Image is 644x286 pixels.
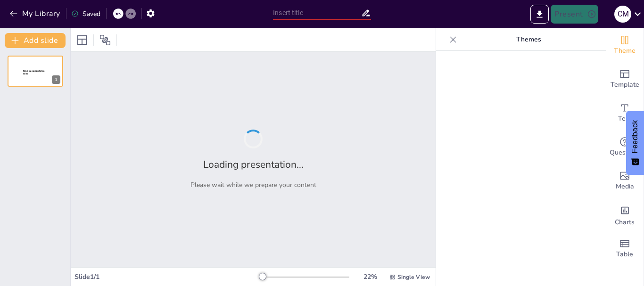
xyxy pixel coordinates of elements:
button: My Library [7,6,64,21]
div: 1 [52,75,60,84]
span: Theme [614,46,636,56]
div: Get real-time input from your audience [606,130,644,164]
div: Add text boxes [606,96,644,130]
div: Change the overall theme [606,28,644,62]
input: Insert title [273,6,361,20]
button: Present [551,5,598,24]
button: Feedback - Show survey [626,111,644,175]
span: Template [611,80,639,90]
button: C M [614,5,631,24]
div: Slide 1 / 1 [74,272,259,281]
span: Questions [610,147,640,158]
span: Table [616,249,633,260]
div: C M [614,6,631,23]
div: Add a table [606,232,644,266]
p: Themes [461,28,596,51]
button: Add slide [5,33,66,48]
div: Saved [71,9,100,18]
span: Single View [397,273,430,281]
div: 1 [8,56,63,87]
span: Feedback [631,120,639,153]
div: Add ready made slides [606,62,644,96]
p: Please wait while we prepare your content [190,180,316,189]
h2: Loading presentation... [203,158,304,171]
span: Charts [615,217,635,228]
button: Export to PowerPoint [530,5,549,24]
span: Position [99,34,111,46]
div: Layout [74,33,90,48]
span: Media [616,181,634,192]
div: 22 % [359,272,381,281]
span: Sendsteps presentation editor [23,70,45,75]
div: Add charts and graphs [606,198,644,232]
span: Text [618,114,631,124]
div: Add images, graphics, shapes or video [606,164,644,198]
